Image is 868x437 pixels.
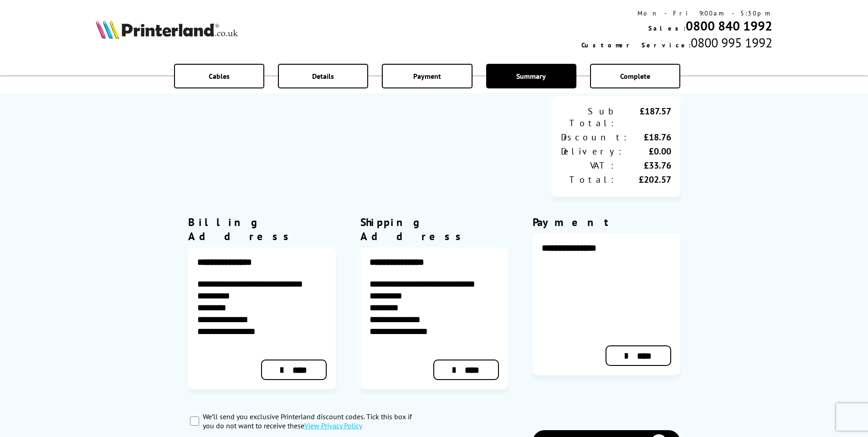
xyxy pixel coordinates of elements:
[581,41,691,49] span: Customer Service:
[581,9,772,17] div: Mon - Fri 9:00am - 5:30pm
[360,215,508,243] div: Shipping Address
[561,174,616,185] div: Total:
[188,215,336,243] div: Billing Address
[620,72,650,81] span: Complete
[624,145,671,157] div: £0.00
[648,24,686,32] span: Sales:
[209,72,230,81] span: Cables
[686,17,772,34] a: 0800 840 1992
[533,215,680,229] div: Payment
[312,72,334,81] span: Details
[304,421,362,430] a: modal_privacy
[561,159,616,171] div: VAT:
[616,105,671,129] div: £187.57
[561,145,624,157] div: Delivery:
[561,131,629,143] div: Discount:
[616,159,671,171] div: £33.76
[616,174,671,185] div: £202.57
[413,72,441,81] span: Payment
[203,412,424,430] label: We’ll send you exclusive Printerland discount codes. Tick this box if you do not want to receive ...
[629,131,671,143] div: £18.76
[691,34,772,51] span: 0800 995 1992
[516,72,546,81] span: Summary
[561,105,616,129] div: Sub Total:
[96,19,238,39] img: Printerland Logo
